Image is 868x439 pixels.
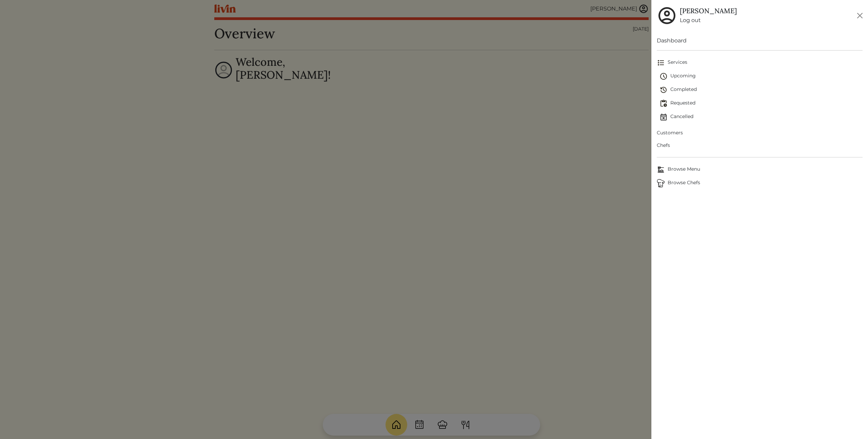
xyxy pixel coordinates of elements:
span: Services [657,59,863,67]
img: event_cancelled-67e280bd0a9e072c26133efab016668ee6d7272ad66fa3c7eb58af48b074a3a4.svg [659,113,668,121]
img: Browse Chefs [657,179,665,187]
a: Dashboard [657,37,863,45]
a: Log out [680,16,737,24]
a: Requested [659,97,863,110]
span: Requested [659,99,863,108]
span: Browse Chefs [657,179,863,187]
span: Chefs [657,142,863,149]
a: Services [657,56,863,70]
a: Completed [659,83,863,97]
a: Chefs [657,139,863,152]
a: Customers [657,127,863,139]
a: Cancelled [659,110,863,124]
a: Upcoming [659,70,863,83]
span: Completed [659,86,863,94]
img: user_account-e6e16d2ec92f44fc35f99ef0dc9cddf60790bfa021a6ecb1c896eb5d2907b31c.svg [657,5,677,26]
h5: [PERSON_NAME] [680,7,737,15]
img: format_list_bulleted-ebc7f0161ee23162107b508e562e81cd567eeab2455044221954b09d19068e74.svg [657,59,665,67]
span: Cancelled [659,113,863,121]
a: Browse MenuBrowse Menu [657,163,863,176]
img: schedule-fa401ccd6b27cf58db24c3bb5584b27dcd8bd24ae666a918e1c6b4ae8c451a22.svg [659,72,668,80]
img: history-2b446bceb7e0f53b931186bf4c1776ac458fe31ad3b688388ec82af02103cd45.svg [659,86,668,94]
span: Upcoming [659,72,863,80]
span: Customers [657,129,863,136]
img: pending_actions-fd19ce2ea80609cc4d7bbea353f93e2f363e46d0f816104e4e0650fdd7f915cf.svg [659,99,668,108]
a: ChefsBrowse Chefs [657,176,863,190]
button: Close [854,10,865,21]
img: Browse Menu [657,166,665,174]
span: Browse Menu [657,166,863,174]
